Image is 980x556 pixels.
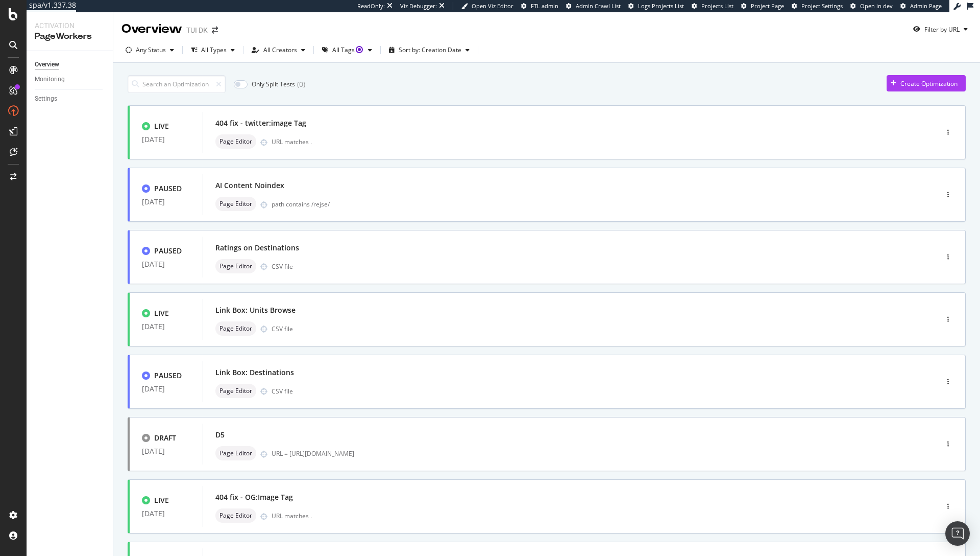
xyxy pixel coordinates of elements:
[272,449,894,458] div: URL = [URL][DOMAIN_NAME]
[461,2,513,10] a: Open Viz Editor
[860,2,893,10] span: Open in dev
[154,308,169,318] div: LIVE
[638,2,684,10] span: Logs Projects List
[35,31,105,42] div: PageWorkers
[272,137,894,146] div: URL matches .
[142,135,190,144] div: [DATE]
[263,47,297,53] div: All Creators
[576,2,621,10] span: Admin Crawl List
[357,2,385,10] div: ReadOnly:
[741,2,784,10] a: Project Page
[215,508,256,523] div: neutral label
[252,80,295,88] div: Only Split Tests
[35,74,65,85] div: Monitoring
[318,42,376,58] button: All TagsTooltip anchor
[472,2,513,10] span: Open Viz Editor
[219,263,252,269] span: Page Editor
[628,2,684,10] a: Logs Projects List
[121,20,182,38] div: Overview
[215,180,284,191] div: AI Content Noindex
[219,388,252,394] span: Page Editor
[35,74,106,85] a: Monitoring
[35,20,105,31] div: Activation
[154,246,182,256] div: PAUSED
[136,47,166,53] div: Any Status
[272,387,293,396] div: CSV file
[201,47,227,53] div: All Types
[248,42,309,58] button: All Creators
[531,2,558,10] span: FTL admin
[521,2,558,10] a: FTL admin
[142,322,190,331] div: [DATE]
[215,305,296,315] div: Link Box: Units Browse
[128,75,226,93] input: Search an Optimization
[142,447,190,455] div: [DATE]
[566,2,621,10] a: Admin Crawl List
[142,509,190,518] div: [DATE]
[900,79,958,88] div: Create Optimization
[355,45,364,54] div: Tooltip anchor
[385,42,474,58] button: Sort by: Creation Date
[142,385,190,393] div: [DATE]
[219,201,252,207] span: Page Editor
[887,75,966,91] button: Create Optimization
[35,94,106,104] a: Settings
[142,260,190,268] div: [DATE]
[924,25,960,34] div: Filter by URL
[332,47,364,53] div: All Tags
[792,2,843,10] a: Project Settings
[215,321,256,336] div: neutral label
[215,384,256,398] div: neutral label
[219,450,252,456] span: Page Editor
[850,2,893,10] a: Open in dev
[215,446,256,460] div: neutral label
[801,2,843,10] span: Project Settings
[215,243,299,253] div: Ratings on Destinations
[215,430,225,440] div: D5
[154,370,182,381] div: PAUSED
[215,367,294,378] div: Link Box: Destinations
[154,433,176,443] div: DRAFT
[35,59,59,70] div: Overview
[692,2,733,10] a: Projects List
[121,42,178,58] button: Any Status
[272,200,894,208] div: path contains /rejse/
[272,262,293,271] div: CSV file
[945,521,970,546] div: Open Intercom Messenger
[910,2,942,10] span: Admin Page
[272,512,894,520] div: URL matches .
[215,259,256,273] div: neutral label
[272,325,293,333] div: CSV file
[154,121,169,131] div: LIVE
[35,94,57,104] div: Settings
[35,59,106,70] a: Overview
[212,27,218,34] div: arrow-right-arrow-left
[186,25,208,35] div: TUI DK
[399,47,461,53] div: Sort by: Creation Date
[215,492,293,502] div: 404 fix - OG:Image Tag
[142,198,190,206] div: [DATE]
[215,118,306,128] div: 404 fix - twitter:image Tag
[400,2,437,10] div: Viz Debugger:
[154,183,182,194] div: PAUSED
[219,326,252,332] span: Page Editor
[187,42,239,58] button: All Types
[219,513,252,519] span: Page Editor
[701,2,733,10] span: Projects List
[215,197,256,211] div: neutral label
[900,2,942,10] a: Admin Page
[909,21,972,37] button: Filter by URL
[751,2,784,10] span: Project Page
[297,79,305,89] div: ( 0 )
[219,138,252,145] span: Page Editor
[154,495,169,505] div: LIVE
[215,134,256,149] div: neutral label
